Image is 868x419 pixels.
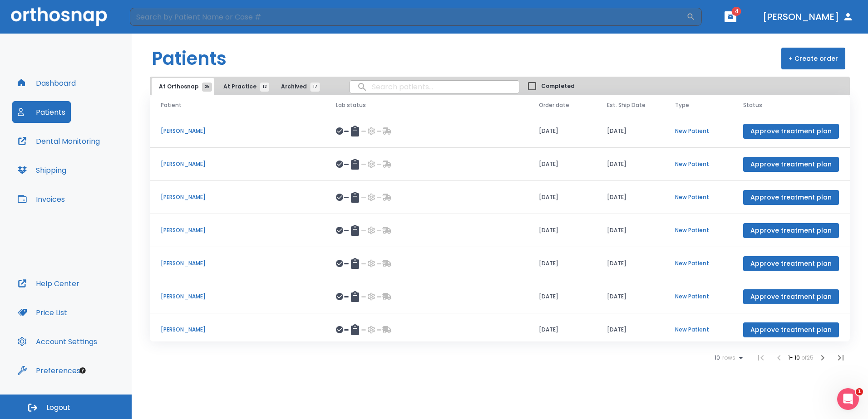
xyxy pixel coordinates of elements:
[161,326,314,334] p: [PERSON_NAME]
[801,354,814,361] span: of 25
[675,226,721,234] p: New Patient
[743,223,839,238] button: Approve treatment plan
[759,9,857,25] button: [PERSON_NAME]
[781,48,845,69] button: + Create order
[675,127,721,135] p: New Patient
[856,388,863,395] span: 1
[715,355,720,361] span: 10
[675,193,721,201] p: New Patient
[675,326,721,334] p: New Patient
[528,247,596,280] td: [DATE]
[161,127,314,135] p: [PERSON_NAME]
[202,83,212,92] span: 25
[675,259,721,268] p: New Patient
[743,322,839,337] button: Approve treatment plan
[12,159,72,181] button: Shipping
[12,273,85,294] button: Help Center
[596,247,664,280] td: [DATE]
[11,7,107,26] img: Orthosnap
[607,101,646,109] span: Est. Ship Date
[281,83,315,91] span: Archived
[675,160,721,168] p: New Patient
[79,366,87,375] div: Tooltip anchor
[596,181,664,214] td: [DATE]
[743,124,839,139] button: Approve treatment plan
[596,115,664,148] td: [DATE]
[528,115,596,148] td: [DATE]
[12,101,71,123] button: Patients
[161,226,314,234] p: [PERSON_NAME]
[12,130,105,152] button: Dental Monitoring
[528,313,596,346] td: [DATE]
[46,403,70,413] span: Logout
[130,8,686,26] input: Search by Patient Name or Case #
[675,292,721,301] p: New Patient
[541,82,575,90] span: Completed
[596,313,664,346] td: [DATE]
[12,188,70,210] button: Invoices
[743,190,839,205] button: Approve treatment plan
[223,83,265,91] span: At Practice
[12,72,81,94] button: Dashboard
[12,331,103,352] button: Account Settings
[596,148,664,181] td: [DATE]
[260,83,269,92] span: 12
[528,280,596,313] td: [DATE]
[675,101,689,109] span: Type
[528,181,596,214] td: [DATE]
[350,78,519,96] input: search
[161,193,314,201] p: [PERSON_NAME]
[732,7,741,16] span: 4
[720,355,735,361] span: rows
[311,83,320,92] span: 17
[596,214,664,247] td: [DATE]
[161,292,314,301] p: [PERSON_NAME]
[743,289,839,304] button: Approve treatment plan
[743,101,762,109] span: Status
[161,101,182,109] span: Patient
[743,157,839,172] button: Approve treatment plan
[336,101,366,109] span: Lab status
[152,78,324,95] div: tabs
[159,83,207,91] span: At Orthosnap
[743,256,839,271] button: Approve treatment plan
[528,148,596,181] td: [DATE]
[161,259,314,268] p: [PERSON_NAME]
[12,360,86,381] button: Preferences
[161,160,314,168] p: [PERSON_NAME]
[152,45,227,72] h1: Patients
[12,302,73,323] button: Price List
[596,280,664,313] td: [DATE]
[528,214,596,247] td: [DATE]
[539,101,569,109] span: Order date
[788,354,801,361] span: 1 - 10
[837,388,859,410] iframe: Intercom live chat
